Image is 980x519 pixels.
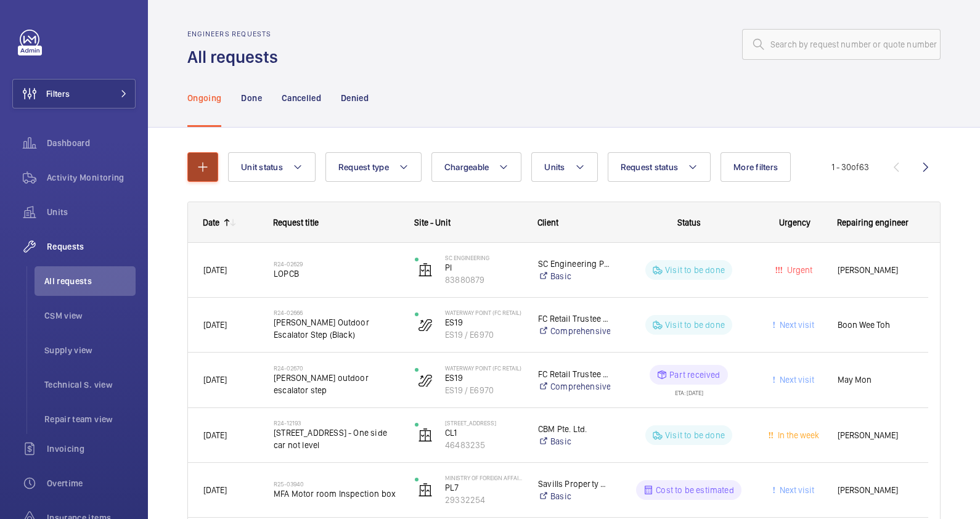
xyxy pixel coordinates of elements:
p: SC Engineering Pte Ltd [538,258,610,270]
p: Cancelled [282,92,321,104]
span: Next visit [777,375,814,385]
h2: Engineers requests [187,30,285,38]
span: [PERSON_NAME] [838,483,913,497]
span: [DATE] [203,320,227,330]
p: CBM Pte. Ltd. [538,423,610,435]
p: Ongoing [187,92,221,104]
a: Basic [538,435,610,447]
span: Request status [621,162,679,172]
span: CSM view [44,309,136,322]
button: Unit status [228,152,316,182]
p: ES19 / E6970 [445,329,522,341]
span: In the week [775,430,819,440]
span: [DATE] [203,265,227,275]
span: [DATE] [203,430,227,440]
span: Requests [47,240,136,253]
p: 83880879 [445,274,522,286]
button: Request type [325,152,422,182]
img: escalator.svg [418,317,433,332]
span: Client [537,218,558,227]
input: Search by request number or quote number [742,29,941,60]
span: Request type [338,162,389,172]
h1: All requests [187,46,285,68]
span: May Mon [838,373,913,387]
div: Date [203,218,219,227]
p: Pl [445,261,522,274]
span: Urgency [779,218,811,227]
button: Chargeable [431,152,522,182]
img: elevator.svg [418,428,433,443]
span: Activity Monitoring [47,171,136,184]
button: Filters [12,79,136,108]
p: FC Retail Trustee Pte Ltd (as Trustee Manager of Sapphire Star Trust) [538,368,610,380]
p: Done [241,92,261,104]
img: elevator.svg [418,483,433,497]
p: Savills Property Management Pte Ltd c/o Ministry of Foreign Affairs [538,478,610,490]
span: Request title [273,218,319,227]
p: ES19 / E6970 [445,384,522,396]
span: Technical S. view [44,378,136,391]
span: Supply view [44,344,136,356]
span: Next visit [777,485,814,495]
span: More filters [733,162,778,172]
span: Units [544,162,565,172]
p: SC Engineering [445,254,522,261]
span: Repair team view [44,413,136,425]
h2: R24-12193 [274,419,399,427]
h2: R25-03940 [274,480,399,488]
span: Urgent [785,265,812,275]
span: Invoicing [47,443,136,455]
span: [PERSON_NAME] Outdoor Escalator Step (Black) [274,316,399,341]
span: of [851,162,859,172]
p: Waterway Point (FC Retail) [445,309,522,316]
a: Basic [538,490,610,502]
span: Site - Unit [414,218,451,227]
p: 29332254 [445,494,522,506]
span: Repairing engineer [837,218,909,227]
a: Comprehensive [538,380,610,393]
h2: R24-02666 [274,309,399,316]
p: FC Retail Trustee Pte Ltd (as Trustee Manager of Sapphire Star Trust) [538,313,610,325]
p: Cost to be estimated [656,484,734,496]
p: ES19 [445,316,522,329]
button: More filters [721,152,791,182]
span: [PERSON_NAME] [838,428,913,443]
span: Status [677,218,701,227]
h2: R24-02670 [274,364,399,372]
span: Units [47,206,136,218]
span: Boon Wee Toh [838,318,913,332]
span: [DATE] [203,485,227,495]
p: Visit to be done [665,429,725,441]
span: [PERSON_NAME] outdoor escalator step [274,372,399,396]
span: MFA Motor room Inspection box [274,488,399,500]
p: Visit to be done [665,319,725,331]
img: escalator.svg [418,373,433,388]
p: Denied [341,92,369,104]
span: [STREET_ADDRESS] - One side car not level [274,427,399,451]
a: Basic [538,270,610,282]
p: CL1 [445,427,522,439]
span: 1 - 30 63 [831,163,869,171]
p: PL7 [445,481,522,494]
p: Part received [669,369,720,381]
button: Request status [608,152,711,182]
span: All requests [44,275,136,287]
a: Comprehensive [538,325,610,337]
span: Overtime [47,477,136,489]
p: ES19 [445,372,522,384]
span: Unit status [241,162,283,172]
p: Ministry of Foreign Affairs Main Building [445,474,522,481]
div: ETA: [DATE] [675,385,703,396]
h2: R24-02629 [274,260,399,268]
p: Waterway Point (FC Retail) [445,364,522,372]
span: LOPCB [274,268,399,280]
span: Chargeable [444,162,489,172]
img: elevator.svg [418,263,433,277]
span: [DATE] [203,375,227,385]
span: Dashboard [47,137,136,149]
span: Filters [46,88,70,100]
button: Units [531,152,597,182]
span: [PERSON_NAME] [838,263,913,277]
p: Visit to be done [665,264,725,276]
p: [STREET_ADDRESS] [445,419,522,427]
